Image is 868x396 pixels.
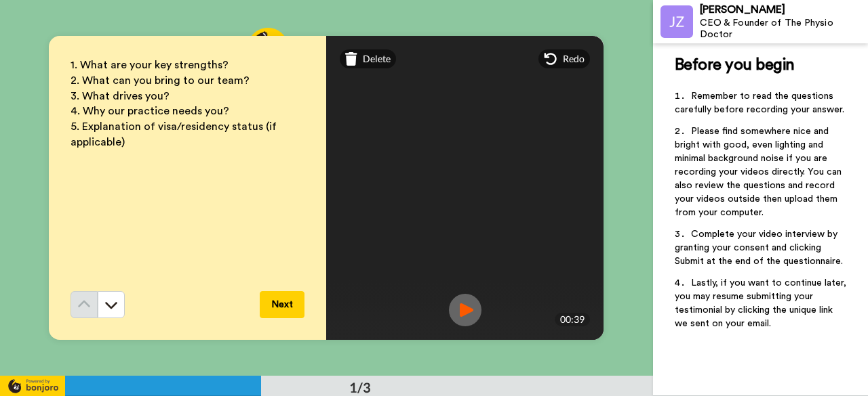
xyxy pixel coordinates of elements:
div: CEO & Founder of The Physio Doctor [700,18,867,41]
span: 5. Explanation of visa/residency status (if applicable) [71,121,279,148]
img: ic_record_play.svg [449,294,481,326]
div: 00:39 [555,313,590,326]
div: Redo [538,49,590,68]
span: 4. Why our practice needs you? [71,106,229,116]
span: Redo [563,52,585,66]
span: 3. What drives you? [71,91,170,102]
span: 1. What are your key strengths? [71,60,229,70]
span: 2. What can you bring to our team? [71,75,250,86]
span: Delete [363,52,391,66]
img: Profile Image [660,5,693,38]
div: Delete [340,49,396,68]
span: Before you begin [675,57,795,73]
span: Remember to read the questions carefully before recording your answer. [675,91,844,114]
span: Please find somewhere nice and bright with good, even lighting and minimal background noise if yo... [675,127,844,217]
span: Complete your video interview by granting your consent and clicking Submit at the end of the ques... [675,229,843,266]
div: [PERSON_NAME] [700,3,867,16]
button: Next [260,291,304,318]
span: Lastly, if you want to continue later, you may resume submitting your testimonial by clicking the... [675,278,849,328]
